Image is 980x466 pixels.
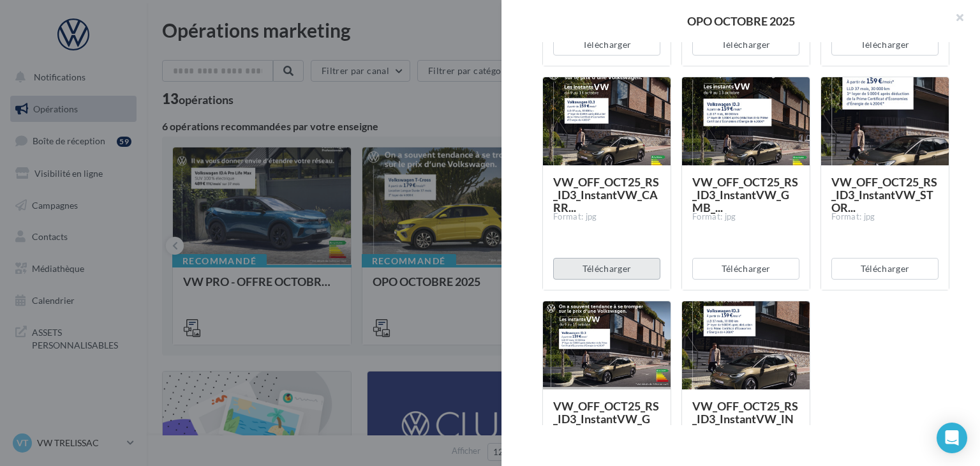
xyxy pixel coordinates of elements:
span: VW_OFF_OCT25_RS_ID3_InstantVW_GMB_... [692,175,798,214]
button: Télécharger [831,34,939,56]
button: Télécharger [553,258,660,280]
span: VW_OFF_OCT25_RS_ID3_InstantVW_CARR... [553,175,659,214]
div: OPO OCTOBRE 2025 [522,15,960,27]
div: Format: jpg [553,211,660,223]
button: Télécharger [553,34,660,56]
span: VW_OFF_OCT25_RS_ID3_InstantVW_GMB_... [553,399,659,439]
button: Télécharger [831,258,939,280]
span: VW_OFF_OCT25_RS_ID3_InstantVW_STOR... [831,175,937,214]
div: Format: jpg [831,211,939,223]
button: Télécharger [692,258,799,280]
div: Open Intercom Messenger [937,423,967,453]
span: VW_OFF_OCT25_RS_ID3_InstantVW_INST... [692,399,798,439]
button: Télécharger [692,34,799,56]
div: Format: jpg [692,211,799,223]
